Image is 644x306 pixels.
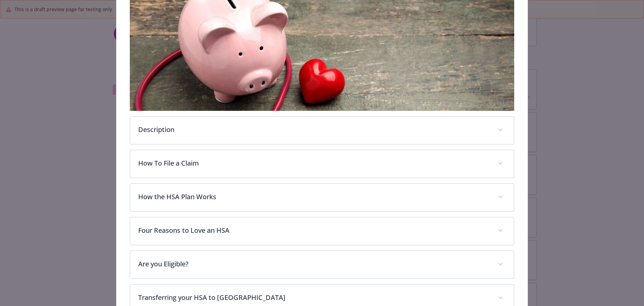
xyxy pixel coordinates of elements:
[130,117,514,144] div: Description
[138,259,490,269] p: Are you Eligible?
[138,293,490,303] p: Transferring your HSA to [GEOGRAPHIC_DATA]
[138,125,490,135] p: Description
[130,251,514,278] div: Are you Eligible?
[130,184,514,211] div: How the HSA Plan Works
[130,150,514,178] div: How To File a Claim
[138,225,490,235] p: Four Reasons to Love an HSA
[138,158,490,168] p: How To File a Claim
[138,192,490,202] p: How the HSA Plan Works
[130,217,514,245] div: Four Reasons to Love an HSA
